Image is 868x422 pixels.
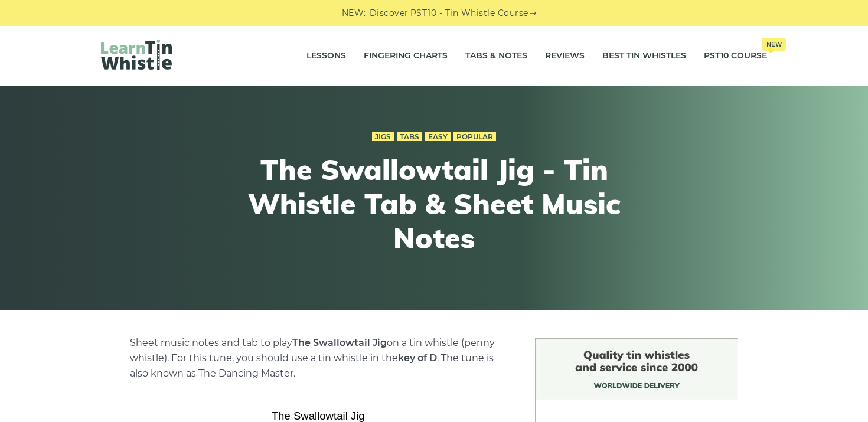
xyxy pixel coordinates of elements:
a: Easy [425,132,451,142]
img: LearnTinWhistle.com [101,40,172,70]
a: Popular [453,132,496,142]
a: Fingering Charts [364,41,448,71]
a: Lessons [306,41,346,71]
a: PST10 CourseNew [704,41,767,71]
a: Reviews [545,41,585,71]
a: Best Tin Whistles [602,41,686,71]
a: Tabs & Notes [465,41,527,71]
h1: The Swallowtail Jig - Tin Whistle Tab & Sheet Music Notes [217,153,651,255]
a: Tabs [397,132,422,142]
span: New [762,38,786,51]
p: Sheet music notes and tab to play on a tin whistle (penny whistle). For this tune, you should use... [130,335,507,381]
strong: The Swallowtail Jig [292,337,387,348]
strong: key of D [398,352,437,364]
a: Jigs [372,132,394,142]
